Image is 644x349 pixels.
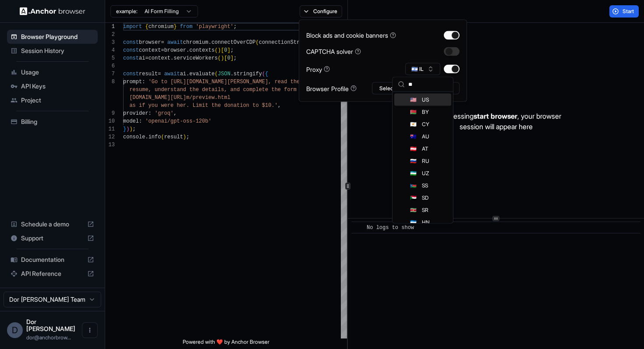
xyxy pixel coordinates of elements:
span: [DOMAIN_NAME][URL] [129,95,186,101]
span: 🇦🇹 [410,145,417,152]
span: ) [126,126,129,132]
span: } [173,24,177,30]
span: result [164,134,183,140]
span: contexts [189,47,215,53]
span: context [139,47,161,53]
div: D [7,322,23,338]
span: Browser Playground [21,32,94,41]
span: ) [218,47,221,53]
span: ) [221,55,224,61]
span: CY [422,121,429,128]
span: prompt [123,79,142,85]
span: stringify [234,71,262,77]
span: 🇺🇿 [410,170,417,177]
span: ( [262,71,265,77]
span: const [123,55,139,61]
span: serviceWorkers [173,55,218,61]
div: 12 [105,133,115,141]
div: 11 [105,125,115,133]
div: Session History [7,44,98,58]
span: = [145,55,148,61]
span: SR [422,207,428,214]
span: browser [139,39,161,46]
span: HN [422,219,430,226]
span: [ [221,47,224,53]
div: 5 [105,54,115,62]
span: US [422,96,429,103]
span: UZ [422,170,429,177]
span: . [186,71,189,77]
span: ( [256,39,259,46]
span: from [180,24,193,30]
div: Block ads and cookie banners [306,31,396,40]
div: 10 [105,117,115,125]
span: ai [180,71,186,77]
span: result [139,71,158,77]
span: dor@anchorbrowser.io [26,334,71,341]
span: RU [422,158,429,165]
span: SD [422,194,428,201]
button: Open menu [82,322,98,338]
div: Schedule a demo [7,217,98,231]
span: await [164,71,180,77]
span: 🇭🇳 [410,219,417,226]
span: Billing [21,117,94,126]
span: const [123,39,139,46]
div: Suggestions [393,92,453,223]
span: as if you were her. Limit the donation to $10.' [129,102,277,109]
span: 🇨🇾 [410,121,417,128]
span: API Keys [21,82,94,91]
div: Browser Playground [7,30,98,44]
span: ( [218,55,221,61]
span: ( [161,134,164,140]
span: 🇺🇸 [410,96,417,103]
span: . [230,71,234,77]
div: Proxy [306,64,330,74]
span: ) [183,134,186,140]
div: API Keys [7,79,98,93]
span: context [149,55,170,61]
span: . [208,39,211,46]
div: 9 [105,109,115,117]
span: . [170,55,173,61]
span: 🇷🇺 [410,158,417,165]
span: : [149,110,152,116]
span: Powered with ❤️ by Anchor Browser [183,338,269,349]
span: { [265,71,268,77]
button: Select Profile... [372,82,460,95]
div: 13 [105,141,115,149]
button: Start [609,5,639,18]
span: Support [21,234,84,243]
span: import [123,24,142,30]
span: . [186,47,189,53]
span: 🇸🇩 [410,194,417,201]
span: Dor Dankner [26,318,75,332]
span: } [123,126,126,132]
div: 1 [105,23,115,31]
button: 🇮🇱 IL [405,63,440,75]
div: Documentation [7,253,98,267]
span: JSON [218,71,230,77]
span: 'groq' [155,110,173,116]
div: 6 [105,62,115,70]
div: Browser Profile [306,84,357,93]
span: ( [215,47,218,53]
span: 🇦🇺 [410,133,417,140]
div: 3 [105,39,115,46]
span: ; [234,55,237,61]
span: Project [21,96,94,105]
span: ai [139,55,145,61]
span: , [278,102,281,109]
span: browser [164,47,186,53]
span: 'Go to [URL][DOMAIN_NAME][PERSON_NAME], re [149,79,281,85]
span: ( [215,71,218,77]
div: Support [7,231,98,245]
div: 2 [105,31,115,39]
span: ) [129,126,132,132]
span: evaluate [189,71,215,77]
span: model [123,118,139,124]
span: Schedule a demo [21,220,84,229]
span: BY [422,109,429,116]
span: const [123,47,139,53]
span: ] [230,55,234,61]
